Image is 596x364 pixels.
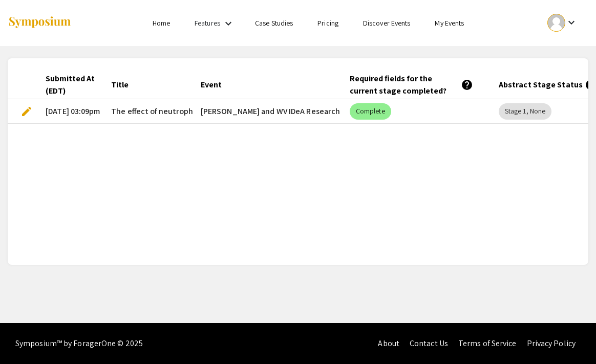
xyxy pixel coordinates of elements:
mat-cell: [DATE] 03:09pm [37,99,103,124]
mat-chip: Complete [350,103,391,120]
mat-icon: Expand Features list [222,17,235,30]
div: Symposium™ by ForagerOne © 2025 [15,323,143,364]
div: Event [201,79,231,91]
span: The effect of neutrophil depletion on functional and cognitive recovery after a murine model of s... [111,105,479,118]
a: About [378,338,399,349]
a: Case Studies [255,18,293,28]
a: My Events [435,18,464,28]
button: Expand account dropdown [537,11,588,34]
div: Submitted At (EDT) [46,73,95,97]
div: Title [111,79,129,91]
a: Privacy Policy [527,338,576,349]
a: Discover Events [363,18,411,28]
mat-icon: Expand account dropdown [565,16,578,29]
iframe: Chat [8,318,44,356]
a: Contact Us [410,338,448,349]
div: Submitted At (EDT) [46,73,104,97]
a: Terms of Service [458,338,517,349]
div: Event [201,79,222,91]
a: Features [195,18,220,28]
mat-icon: help [461,79,473,91]
a: Pricing [317,18,338,28]
img: Symposium by ForagerOne [8,16,72,30]
div: Title [111,79,138,91]
mat-cell: [PERSON_NAME] and WV IDeA Research Conference [193,99,342,124]
div: Required fields for the current stage completed?help [350,73,482,97]
span: edit [20,105,33,118]
div: Required fields for the current stage completed? [350,73,473,97]
mat-chip: Stage 1, None [499,103,551,120]
a: Home [153,18,170,28]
